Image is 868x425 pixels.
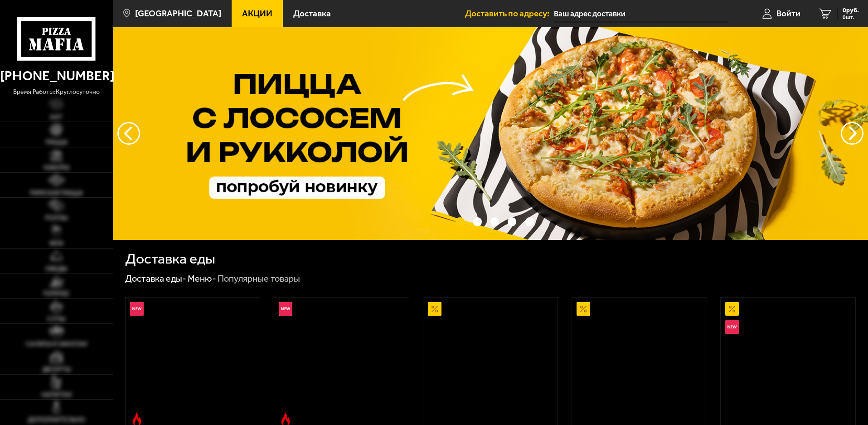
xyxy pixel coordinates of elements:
span: Десерты [42,366,71,373]
span: Пицца [45,139,68,146]
img: Новинка [130,302,144,316]
h1: Доставка еды [125,252,215,266]
span: Войти [776,9,800,18]
a: Меню- [188,273,216,284]
span: Салаты и закуски [26,341,87,347]
img: Акционный [577,302,590,316]
button: точки переключения [508,217,516,226]
div: Популярные товары [218,273,300,285]
span: Напитки [41,392,72,398]
button: точки переключения [456,217,464,226]
span: WOK [49,240,63,247]
span: Роллы [45,215,68,221]
span: 0 шт. [843,15,859,20]
span: Доставка [293,9,331,18]
button: следующий [117,122,140,145]
span: Россия, Санкт-Петербург, Дунайский проспект, 24, подъезд 5 [554,5,727,22]
span: [GEOGRAPHIC_DATA] [135,9,221,18]
button: предыдущий [841,122,863,145]
button: точки переключения [490,217,499,226]
span: Доставить по адресу: [465,9,554,18]
span: Римская пицца [30,190,83,196]
a: Доставка еды- [125,273,186,284]
img: Новинка [279,302,292,316]
img: Акционный [428,302,441,316]
span: Акции [242,9,272,18]
span: Дополнительно [28,417,85,423]
button: точки переключения [525,217,534,226]
span: Супы [47,316,65,322]
img: Новинка [725,320,739,334]
span: Хит [50,114,63,121]
span: 0 руб. [843,7,859,14]
span: Наборы [44,165,69,171]
button: точки переключения [473,217,482,226]
img: Акционный [725,302,739,316]
span: Горячее [43,291,69,297]
span: Обеды [45,266,67,272]
input: Ваш адрес доставки [554,5,727,22]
